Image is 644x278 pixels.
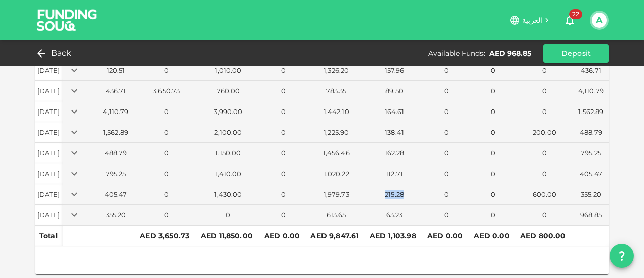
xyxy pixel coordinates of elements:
[368,190,421,199] div: 215.28
[67,125,82,139] button: Expand
[543,44,609,63] button: Deposit
[262,128,304,137] div: 0
[425,190,467,199] div: 0
[472,190,514,199] div: 0
[67,210,82,218] span: Expand
[98,66,134,75] div: 120.51
[39,230,59,242] div: Total
[199,107,258,117] div: 3,990.00
[308,86,363,96] div: 783.35
[199,190,258,199] div: 1,430.00
[472,128,514,137] div: 0
[67,146,82,160] button: Expand
[35,81,63,101] td: [DATE]
[425,86,467,96] div: 0
[569,9,582,19] span: 22
[138,190,195,199] div: 0
[67,208,82,222] button: Expand
[308,107,363,117] div: 1,442.10
[201,230,256,242] div: AED 11,850.00
[425,128,467,137] div: 0
[518,210,571,220] div: 0
[518,107,571,117] div: 0
[425,66,467,75] div: 0
[35,163,63,184] td: [DATE]
[199,86,258,96] div: 760.00
[592,13,607,28] button: A
[610,244,634,268] button: question
[262,148,304,158] div: 0
[575,210,607,220] div: 968.85
[199,169,258,179] div: 1,410.00
[67,84,82,98] button: Expand
[575,86,607,96] div: 4,110.79
[140,230,193,242] div: AED 3,650.73
[308,190,363,199] div: 1,979.73
[67,104,82,119] button: Expand
[368,169,421,179] div: 112.71
[308,169,363,179] div: 1,020.22
[67,189,82,197] span: Expand
[35,205,63,226] td: [DATE]
[427,230,465,242] div: AED 0.00
[35,101,63,122] td: [DATE]
[310,230,361,242] div: AED 9,847.61
[262,190,304,199] div: 0
[138,66,195,75] div: 0
[428,48,485,59] div: Available Funds :
[98,210,134,220] div: 355.20
[262,210,304,220] div: 0
[138,128,195,137] div: 0
[472,148,514,158] div: 0
[368,107,421,117] div: 164.61
[308,66,363,75] div: 1,326.20
[67,127,82,135] span: Expand
[472,107,514,117] div: 0
[368,66,421,75] div: 157.96
[308,128,363,137] div: 1,225.90
[199,128,258,137] div: 2,100.00
[575,190,607,199] div: 355.20
[368,128,421,137] div: 138.41
[67,187,82,201] button: Expand
[425,148,467,158] div: 0
[368,86,421,96] div: 89.50
[518,86,571,96] div: 0
[425,107,467,117] div: 0
[368,148,421,158] div: 162.28
[67,166,82,181] button: Expand
[264,230,302,242] div: AED 0.00
[559,10,580,30] button: 22
[575,66,607,75] div: 436.71
[518,128,571,137] div: 200.00
[575,148,607,158] div: 795.25
[518,148,571,158] div: 0
[98,190,134,199] div: 405.47
[425,169,467,179] div: 0
[262,86,304,96] div: 0
[67,106,82,115] span: Expand
[472,66,514,75] div: 0
[199,210,258,220] div: 0
[474,230,512,242] div: AED 0.00
[199,66,258,75] div: 1,010.00
[575,169,607,179] div: 405.47
[138,169,195,179] div: 0
[522,16,542,25] span: العربية
[262,66,304,75] div: 0
[35,122,63,143] td: [DATE]
[368,210,421,220] div: 63.23
[308,148,363,158] div: 1,456.46
[35,184,63,205] td: [DATE]
[67,65,82,73] span: Expand
[138,86,195,96] div: 3,650.73
[67,63,82,77] button: Expand
[575,107,607,117] div: 1,562.89
[98,148,134,158] div: 488.79
[518,66,571,75] div: 0
[518,169,571,179] div: 0
[98,169,134,179] div: 795.25
[370,230,419,242] div: AED 1,103.98
[425,210,467,220] div: 0
[489,48,531,59] div: AED 968.85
